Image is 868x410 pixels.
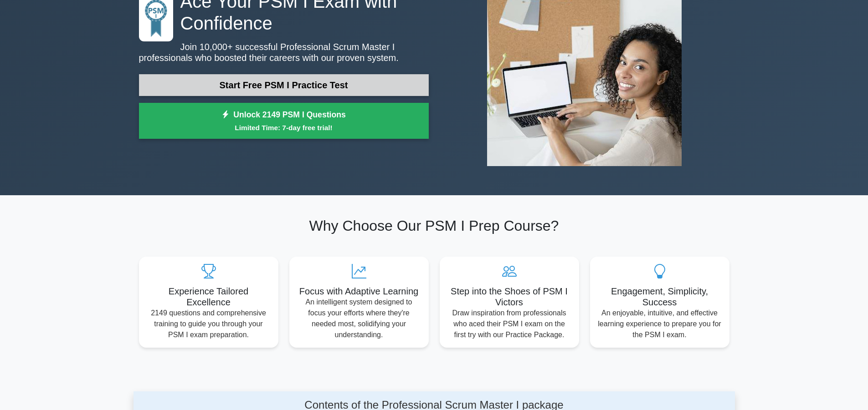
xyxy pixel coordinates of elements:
p: 2149 questions and comprehensive training to guide you through your PSM I exam preparation. [146,308,271,340]
h5: Step into the Shoes of PSM I Victors [447,286,572,308]
h5: Engagement, Simplicity, Success [597,286,722,308]
p: An intelligent system designed to focus your efforts where they're needed most, solidifying your ... [297,297,421,340]
p: An enjoyable, intuitive, and effective learning experience to prepare you for the PSM I exam. [597,308,722,340]
a: Unlock 2149 PSM I QuestionsLimited Time: 7-day free trial! [139,103,429,139]
h2: Why Choose Our PSM I Prep Course? [139,217,729,234]
a: Start Free PSM I Practice Test [139,74,429,96]
small: Limited Time: 7-day free trial! [150,122,417,133]
p: Draw inspiration from professionals who aced their PSM I exam on the first try with our Practice ... [447,308,572,340]
h5: Experience Tailored Excellence [146,286,271,308]
h5: Focus with Adaptive Learning [297,286,421,297]
p: Join 10,000+ successful Professional Scrum Master I professionals who boosted their careers with ... [139,41,429,63]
